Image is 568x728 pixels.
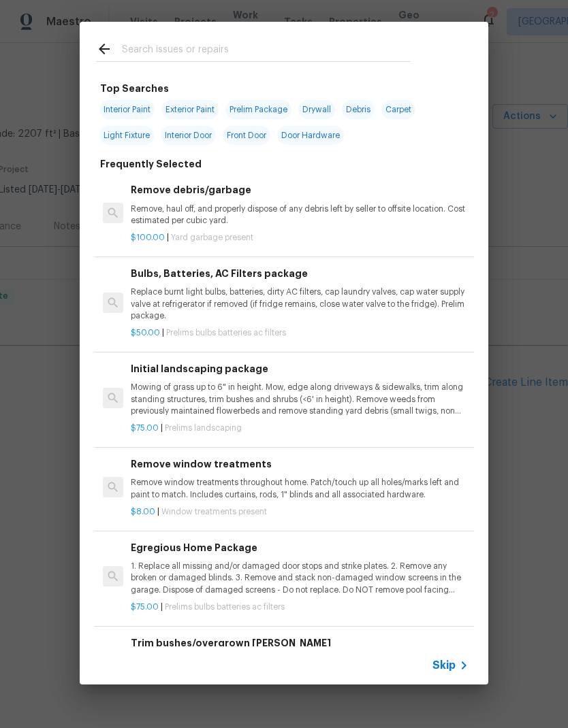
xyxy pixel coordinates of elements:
span: Exterior Paint [161,100,219,119]
p: | [131,327,469,339]
h6: Remove debris/garbage [131,182,469,197]
span: Drywall [298,100,335,119]
span: Carpet [381,100,415,119]
span: $8.00 [131,508,155,516]
span: Interior Paint [99,100,155,119]
h6: Remove window treatments [131,457,469,471]
span: Prelim Package [225,100,291,119]
span: Interior Door [161,126,216,145]
span: Front Door [223,126,270,145]
h6: Trim bushes/overgrown [PERSON_NAME] [131,635,469,650]
span: Prelims bulbs batteries ac filters [165,603,285,611]
span: Prelims bulbs batteries ac filters [166,329,286,337]
p: 1. Replace all missing and/or damaged door stops and strike plates. 2. Remove any broken or damag... [131,561,469,595]
h6: Bulbs, Batteries, AC Filters package [131,266,469,281]
h6: Top Searches [100,81,169,96]
span: Skip [432,659,456,672]
span: $50.00 [131,329,160,337]
p: Mowing of grass up to 6" in height. Mow, edge along driveways & sidewalks, trim along standing st... [131,382,469,416]
h6: Egregious Home Package [131,540,469,555]
span: $100.00 [131,233,165,242]
span: Door Hardware [277,126,344,145]
span: Yard garbage present [171,233,253,242]
h6: Initial landscaping package [131,361,469,376]
span: $75.00 [131,603,159,611]
span: Window treatments present [161,508,267,516]
p: | [131,423,469,434]
h6: Frequently Selected [100,156,202,171]
span: Prelims landscaping [165,424,242,432]
span: Light Fixture [99,126,154,145]
span: Debris [342,100,375,119]
p: Replace burnt light bulbs, batteries, dirty AC filters, cap laundry valves, cap water supply valv... [131,286,469,321]
p: | [131,601,469,613]
p: Remove window treatments throughout home. Patch/touch up all holes/marks left and paint to match.... [131,477,469,500]
input: Search issues or repairs [122,41,411,61]
p: | [131,232,469,244]
span: $75.00 [131,424,159,432]
p: Remove, haul off, and properly dispose of any debris left by seller to offsite location. Cost est... [131,203,469,227]
p: | [131,506,469,518]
